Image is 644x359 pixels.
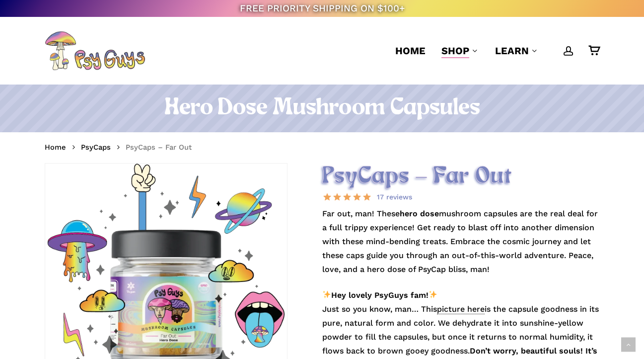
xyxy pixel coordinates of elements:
[588,45,599,56] a: Cart
[387,17,599,85] nav: Main Menu
[429,290,437,298] img: ✨
[45,142,66,152] a: Home
[441,45,469,57] span: Shop
[400,209,439,218] strong: hero dose
[323,290,331,298] img: ✨
[621,338,636,352] a: Back to top
[395,45,426,57] span: Home
[437,304,485,314] span: picture here
[322,290,437,300] strong: Hey lovely PsyGuys fam!
[322,163,600,190] h2: PsyCaps – Far Out
[441,44,479,58] a: Shop
[126,143,192,152] span: PsyCaps – Far Out
[395,44,426,58] a: Home
[81,142,111,152] a: PsyCaps
[495,45,529,57] span: Learn
[45,94,599,122] h1: Hero Dose Mushroom Capsules
[495,44,539,58] a: Learn
[45,31,145,71] img: PsyGuys
[322,207,600,288] p: Far out, man! These mushroom capsules are the real deal for a full trippy experience! Get ready t...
